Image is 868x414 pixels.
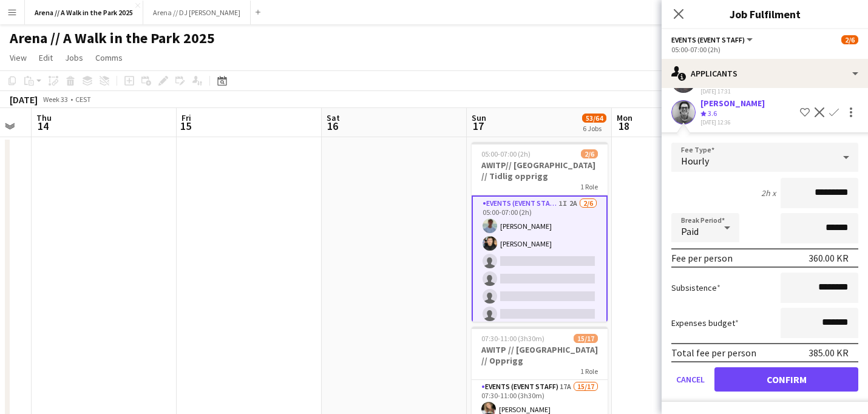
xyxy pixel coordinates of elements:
label: Subsistence [671,282,721,293]
app-job-card: 05:00-07:00 (2h)2/6AWITP// [GEOGRAPHIC_DATA] // Tidlig opprigg1 RoleEvents (Event Staff)1I2A2/605... [472,142,608,322]
div: Applicants [662,59,868,88]
a: Edit [34,50,58,66]
div: Fee per person [671,252,733,264]
div: 05:00-07:00 (2h) [671,45,858,54]
h1: Arena // A Walk in the Park 2025 [10,29,215,47]
span: Sat [327,112,340,123]
div: [DATE] [10,93,38,106]
span: 15 [180,119,191,133]
div: Total fee per person [671,347,756,359]
span: 1 Role [580,182,598,191]
span: Edit [39,52,53,63]
div: 360.00 KR [809,252,849,264]
div: CEST [75,95,91,104]
span: Week 33 [40,95,70,104]
span: 2/6 [841,35,858,44]
a: Jobs [60,50,88,66]
div: 6 Jobs [583,124,606,133]
div: [PERSON_NAME] [700,98,765,109]
div: [DATE] 12:36 [700,118,765,126]
span: 18 [615,119,632,133]
button: Events (Event Staff) [671,35,754,44]
button: Confirm [714,367,858,392]
span: 07:30-11:00 (3h30m) [481,334,544,343]
span: View [10,52,27,63]
div: 2h x [761,188,776,199]
span: 2/6 [581,149,598,158]
div: [DATE] 17:31 [700,87,765,95]
span: 53/64 [582,114,606,123]
a: View [5,50,32,66]
span: 15/17 [574,334,598,343]
span: 05:00-07:00 (2h) [481,149,531,158]
span: 3.6 [708,109,717,118]
div: 385.00 KR [809,347,849,359]
span: Comms [95,52,123,63]
span: Paid [681,225,699,237]
span: Fri [181,112,191,123]
span: Hourly [681,155,709,167]
button: Cancel [671,367,710,392]
span: Sun [472,112,486,123]
button: Arena // A Walk in the Park 2025 [25,1,143,24]
span: 16 [325,119,340,133]
button: Arena // DJ [PERSON_NAME] [143,1,251,24]
span: Thu [36,112,52,123]
h3: AWITP // [GEOGRAPHIC_DATA] // Opprigg [472,344,608,366]
h3: AWITP// [GEOGRAPHIC_DATA] // Tidlig opprigg [472,160,608,182]
h3: Job Fulfilment [662,6,868,22]
span: Jobs [65,52,83,63]
a: Comms [90,50,127,66]
span: Events (Event Staff) [671,35,745,44]
span: 1 Role [580,367,598,376]
span: 17 [470,119,486,133]
label: Expenses budget [671,317,739,328]
span: 14 [35,119,52,133]
span: Mon [617,112,632,123]
app-card-role: Events (Event Staff)1I2A2/605:00-07:00 (2h)[PERSON_NAME][PERSON_NAME] [472,195,608,327]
